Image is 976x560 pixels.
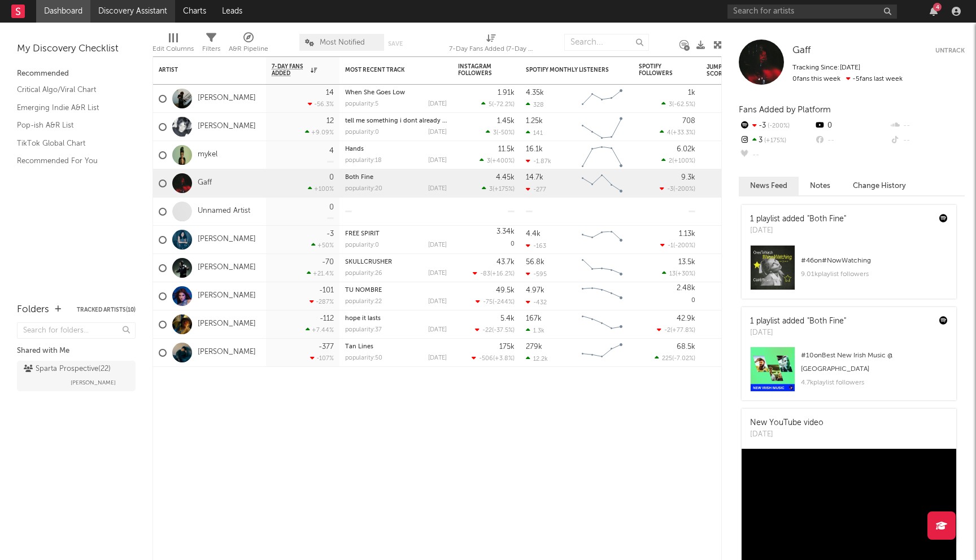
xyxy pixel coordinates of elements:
div: 49.5k [496,287,515,294]
div: Artist [159,67,243,73]
div: 4 [933,3,942,11]
div: 4 [329,147,334,155]
div: 67.6 [707,346,752,360]
div: 708 [682,117,695,125]
div: 14 [326,89,334,97]
button: 4 [930,7,938,16]
div: [DATE] [428,129,447,135]
div: 1.45k [497,117,515,125]
div: Tan Lines [345,344,447,350]
a: FREE SPIRIT [345,231,380,237]
div: 167k [526,315,542,322]
div: 16.1k [526,146,543,153]
div: 23.7 [707,177,752,190]
div: 56.8k [526,259,544,266]
a: Emerging Indie A&R List [17,102,124,114]
div: 1.91k [498,89,515,97]
span: -50 % [498,130,513,136]
div: -107 % [310,355,334,362]
div: -- [890,119,965,133]
a: Both Fine [345,174,373,181]
div: 0 [329,174,334,181]
a: mykel [198,150,217,160]
span: -62.5 % [674,102,694,108]
div: 7-Day Fans Added (7-Day Fans Added) [449,28,534,61]
span: -75 [483,299,493,305]
div: popularity: 50 [345,355,382,361]
span: +3.8 % [495,356,513,362]
span: Tracking Since: [DATE] [792,64,860,71]
a: hope it lasts [345,316,381,322]
div: Recommended [17,67,136,81]
a: [PERSON_NAME] [198,291,256,301]
span: -83 [480,271,490,277]
svg: Chart title [577,113,628,141]
div: TU NOMBRE [345,287,447,294]
div: ( ) [660,129,695,136]
div: ( ) [473,270,515,277]
div: # 10 on Best New Irish Music @ [GEOGRAPHIC_DATA] [801,349,948,376]
a: Sparta Prospective(22)[PERSON_NAME] [17,361,136,391]
div: [DATE] [428,158,447,164]
div: [DATE] [750,327,846,339]
div: SKULLCRUSHER [345,259,447,265]
div: 60.0 [707,120,752,134]
a: Critical Algo/Viral Chart [17,84,124,96]
div: 0 [639,282,695,310]
span: Fans Added by Platform [739,106,831,114]
svg: Chart title [577,254,628,282]
a: When She Goes Low [345,90,405,96]
div: -163 [526,242,546,250]
div: 6.02k [677,146,695,153]
div: popularity: 18 [345,158,382,164]
div: 9.01k playlist followers [801,268,948,281]
div: ( ) [476,298,515,305]
div: -- [814,133,889,148]
a: [PERSON_NAME] [198,320,256,329]
input: Search for folders... [17,322,136,339]
div: +100 % [308,185,334,193]
span: +77.8 % [672,327,694,334]
div: 41.7 [707,148,752,162]
div: FREE SPIRIT [345,231,447,237]
div: 42.9k [677,315,695,322]
div: 12 [326,117,334,125]
div: 1.25k [526,117,543,125]
div: A&R Pipeline [229,42,268,56]
div: 12.2k [526,355,548,362]
svg: Chart title [577,169,628,198]
div: ( ) [480,157,515,164]
div: ( ) [661,100,695,108]
div: ( ) [657,326,695,334]
span: 7-Day Fans Added [272,63,308,77]
span: -5 fans last week [792,76,903,82]
div: ( ) [662,270,695,277]
span: -2 [664,327,670,334]
span: +16.2 % [492,271,513,277]
div: Edit Columns [152,42,194,56]
div: Jump Score [707,64,735,77]
button: Tracked Artists(10) [77,307,136,313]
div: tell me something i dont already know [345,118,447,124]
a: TU NOMBRE [345,287,382,294]
div: 86.8 [707,205,752,218]
span: -37.5 % [494,327,513,334]
div: -- [890,133,965,148]
div: 1 playlist added [750,316,846,327]
span: 4 [667,130,671,136]
a: tell me something i dont already know [345,118,459,124]
div: When She Goes Low [345,90,447,96]
a: SKULLCRUSHER [345,259,392,265]
div: 4.4k [526,230,541,238]
span: +33.3 % [673,130,694,136]
div: Spotify Monthly Listeners [526,67,611,73]
div: +50 % [311,242,334,249]
div: -377 [319,343,334,351]
div: 13.5k [678,259,695,266]
div: 1 playlist added [750,213,846,225]
div: -1.87k [526,158,551,165]
div: [DATE] [428,270,447,277]
div: [DATE] [428,355,447,361]
div: 43.7k [496,259,515,266]
span: Most Notified [320,39,365,46]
